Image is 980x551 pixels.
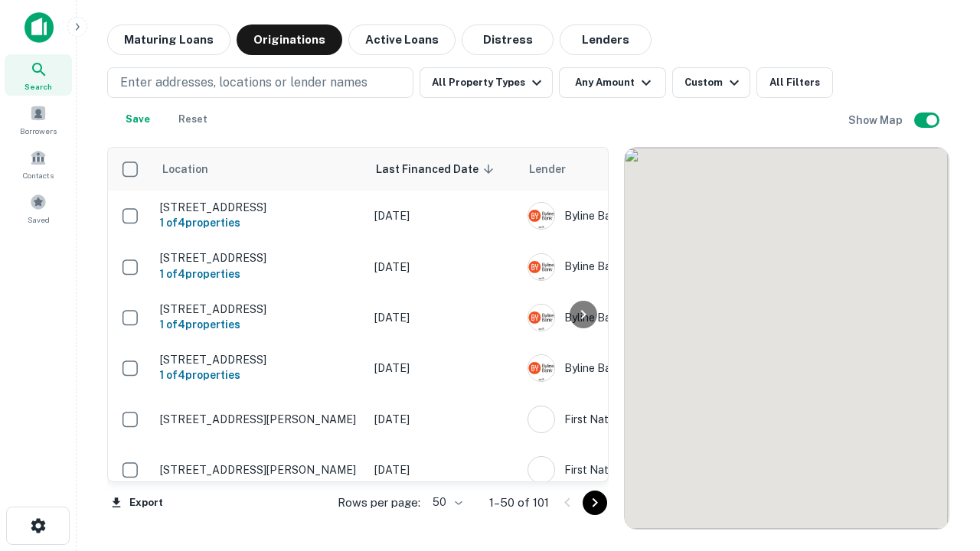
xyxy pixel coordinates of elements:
button: Originations [237,24,342,55]
iframe: Chat Widget [903,380,980,453]
h6: 1 of 4 properties [160,316,359,333]
a: Borrowers [5,99,72,140]
div: 50 [426,491,465,514]
span: Last Financed Date [376,160,498,178]
img: picture [528,406,554,432]
p: [STREET_ADDRESS] [160,201,359,214]
p: [DATE] [374,360,512,377]
p: [STREET_ADDRESS] [160,353,359,367]
img: picture [528,254,554,280]
th: Lender [520,148,765,191]
div: Byline Bank [528,304,757,331]
button: All Filters [756,67,833,98]
p: [STREET_ADDRESS][PERSON_NAME] [160,412,359,426]
p: [DATE] [374,207,512,224]
button: Distress [462,24,554,55]
th: Last Financed Date [367,148,520,191]
span: Lender [529,160,566,178]
div: Byline Bank [528,253,757,281]
p: Rows per page: [338,494,420,512]
button: Any Amount [559,67,666,98]
img: picture [528,457,554,483]
span: Location [162,160,228,178]
th: Location [152,148,367,191]
span: Borrowers [20,125,57,137]
a: Search [5,54,72,96]
p: [STREET_ADDRESS] [160,302,359,316]
button: Enter addresses, locations or lender names [107,67,413,98]
h6: 1 of 4 properties [160,266,359,282]
div: Byline Bank [528,202,757,230]
button: Export [107,491,167,514]
div: Byline Bank [528,354,757,382]
img: picture [528,355,554,381]
button: Save your search to get updates of matches that match your search criteria. [113,104,162,135]
h6: 1 of 4 properties [160,367,359,383]
div: 0 0 [625,148,949,529]
p: Enter addresses, locations or lender names [120,73,367,92]
p: [DATE] [374,461,512,478]
img: picture [528,305,554,331]
img: picture [528,203,554,229]
h6: 1 of 4 properties [160,214,359,231]
p: [STREET_ADDRESS][PERSON_NAME] [160,463,359,477]
button: Lenders [560,24,652,55]
a: Contacts [5,143,72,184]
p: [DATE] [374,309,512,326]
p: [DATE] [374,259,512,275]
span: Contacts [23,169,54,181]
button: Reset [168,104,217,135]
a: Saved [5,187,72,229]
button: Custom [672,67,750,98]
img: capitalize-icon.png [24,12,54,43]
button: Maturing Loans [107,24,230,55]
div: Custom [684,73,743,92]
button: Active Loans [348,24,456,55]
p: [STREET_ADDRESS] [160,251,359,265]
span: Saved [28,214,50,226]
p: 1–50 of 101 [489,494,549,512]
div: First Nations Bank [528,406,757,433]
div: First Nations Bank [528,456,757,484]
span: Search [24,80,52,93]
p: [DATE] [374,411,512,428]
button: Go to next page [583,491,607,515]
h6: Show Map [848,112,905,129]
button: All Property Types [420,67,553,98]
